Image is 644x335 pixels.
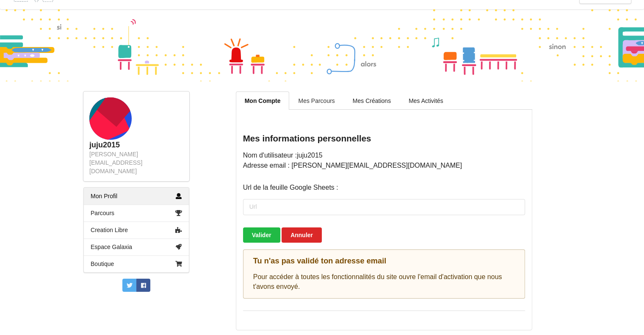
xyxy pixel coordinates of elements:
a: Creation Libre [84,221,189,238]
div: [PERSON_NAME][EMAIL_ADDRESS][DOMAIN_NAME] [89,150,183,175]
a: Parcours [84,205,189,221]
a: Mon Profil [84,188,189,205]
button: Valider [243,227,280,243]
div: Nom d'utilisateur : juju2015 Adresse email : [PERSON_NAME][EMAIL_ADDRESS][DOMAIN_NAME] Url de la ... [243,150,525,299]
div: Mes informations personnelles [243,133,525,144]
a: Mon Compte [236,91,290,110]
div: Pour accéder à toutes les fonctionnalités du site ouvre l'email d'activation que nous t'avons env... [243,249,525,299]
div: Tu n'as pas validé ton adresse email [253,256,515,266]
div: juju2015 [89,140,183,150]
a: Mes Créations [344,91,400,109]
a: Mes Activités [400,91,452,109]
input: Url [243,199,525,215]
button: Annuler [282,227,322,243]
a: Espace Galaxia [84,238,189,255]
a: Boutique [84,255,189,272]
a: Mes Parcours [289,91,343,109]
